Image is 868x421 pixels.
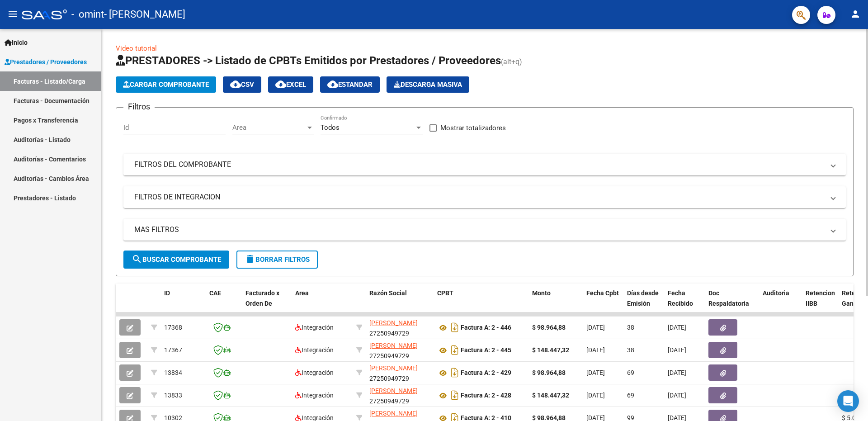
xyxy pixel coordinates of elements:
[132,254,142,265] mat-icon: search
[461,347,511,354] strong: Factura A: 2 - 445
[434,284,528,323] datatable-header-cell: CPBT
[668,392,686,399] span: [DATE]
[369,319,418,326] span: [PERSON_NAME]
[627,289,659,307] span: Días desde Emisión
[759,284,802,323] datatable-header-cell: Auditoria
[275,79,286,90] mat-icon: cloud_download
[532,324,566,331] strong: $ 98.964,88
[5,38,28,47] span: Inicio
[104,5,185,24] span: - [PERSON_NAME]
[627,392,634,399] span: 69
[245,255,310,264] span: Borrar Filtros
[627,346,634,354] span: 38
[123,100,155,113] h3: Filtros
[245,289,279,307] span: Facturado x Orden De
[837,390,859,412] div: Open Intercom Messenger
[123,154,846,175] mat-expansion-panel-header: FILTROS DEL COMPROBANTE
[268,76,313,93] button: EXCEL
[123,251,229,269] button: Buscar Comprobante
[387,76,469,93] button: Descarga Masiva
[134,160,824,170] mat-panel-title: FILTROS DEL COMPROBANTE
[664,284,705,323] datatable-header-cell: Fecha Recibido
[242,284,292,323] datatable-header-cell: Facturado x Orden De
[295,369,334,376] span: Integración
[160,284,206,323] datatable-header-cell: ID
[164,346,182,354] span: 17367
[437,289,453,297] span: CPBT
[132,255,221,264] span: Buscar Comprobante
[449,365,461,380] i: Descargar documento
[387,76,469,93] app-download-masive: Descarga masiva de comprobantes (adjuntos)
[116,44,157,52] a: Video tutorial
[71,5,104,24] span: - omint
[295,346,334,354] span: Integración
[327,79,338,90] mat-icon: cloud_download
[123,186,846,208] mat-expansion-panel-header: FILTROS DE INTEGRACION
[164,369,182,376] span: 13834
[627,369,634,376] span: 69
[586,324,605,331] span: [DATE]
[850,9,861,19] mat-icon: person
[528,284,583,323] datatable-header-cell: Monto
[708,289,749,307] span: Doc Respaldatoria
[532,392,569,399] strong: $ 148.447,32
[394,80,462,89] span: Descarga Masiva
[461,324,511,331] strong: Factura A: 2 - 446
[668,369,686,376] span: [DATE]
[449,320,461,335] i: Descargar documento
[586,289,619,297] span: Fecha Cpbt
[461,392,511,399] strong: Factura A: 2 - 428
[123,80,209,89] span: Cargar Comprobante
[134,225,824,235] mat-panel-title: MAS FILTROS
[245,254,255,265] mat-icon: delete
[763,289,789,297] span: Auditoria
[532,346,569,354] strong: $ 148.447,32
[236,251,318,269] button: Borrar Filtros
[369,386,430,405] div: 27250949729
[5,57,87,67] span: Prestadores / Proveedores
[116,76,216,93] button: Cargar Comprobante
[806,289,835,307] span: Retencion IIBB
[449,388,461,402] i: Descargar documento
[369,410,418,417] span: [PERSON_NAME]
[369,363,430,382] div: 27250949729
[116,54,501,67] span: PRESTADORES -> Listado de CPBTs Emitidos por Prestadores / Proveedores
[366,284,434,323] datatable-header-cell: Razón Social
[295,324,334,331] span: Integración
[449,343,461,357] i: Descargar documento
[440,123,506,133] span: Mostrar totalizadores
[369,318,430,337] div: 27250949729
[327,80,373,89] span: Estandar
[627,324,634,331] span: 38
[320,76,380,93] button: Estandar
[668,289,693,307] span: Fecha Recibido
[586,346,605,354] span: [DATE]
[369,387,418,394] span: [PERSON_NAME]
[461,369,511,377] strong: Factura A: 2 - 429
[668,324,686,331] span: [DATE]
[164,289,170,297] span: ID
[369,289,407,297] span: Razón Social
[230,79,241,90] mat-icon: cloud_download
[623,284,664,323] datatable-header-cell: Días desde Emisión
[232,123,306,132] span: Area
[501,57,522,66] span: (alt+q)
[586,392,605,399] span: [DATE]
[295,392,334,399] span: Integración
[532,289,551,297] span: Monto
[134,192,824,202] mat-panel-title: FILTROS DE INTEGRACION
[532,369,566,376] strong: $ 98.964,88
[209,289,221,297] span: CAE
[369,341,430,360] div: 27250949729
[802,284,838,323] datatable-header-cell: Retencion IIBB
[275,80,306,89] span: EXCEL
[164,324,182,331] span: 17368
[223,76,261,93] button: CSV
[369,364,418,372] span: [PERSON_NAME]
[583,284,623,323] datatable-header-cell: Fecha Cpbt
[206,284,242,323] datatable-header-cell: CAE
[586,369,605,376] span: [DATE]
[7,9,18,19] mat-icon: menu
[321,123,340,132] span: Todos
[292,284,353,323] datatable-header-cell: Area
